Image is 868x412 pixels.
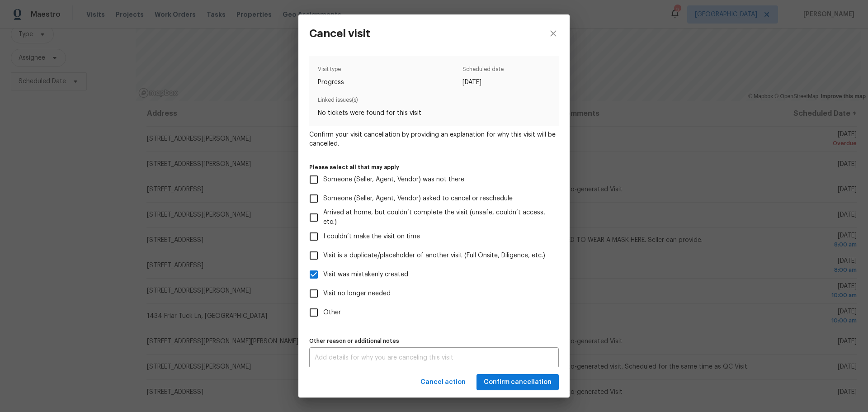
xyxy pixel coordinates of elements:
[323,232,420,242] span: I couldn’t make the visit on time
[323,208,552,227] span: Arrived at home, but couldn’t complete the visit (unsafe, couldn’t access, etc.)
[476,374,559,391] button: Confirm cancellation
[462,78,504,87] span: [DATE]
[318,65,344,78] span: Visit type
[309,27,370,40] h3: Cancel visit
[484,377,552,388] span: Confirm cancellation
[323,308,341,317] span: Other
[309,165,559,170] label: Please select all that may apply
[309,338,559,344] label: Other reason or additional notes
[323,194,513,204] span: Someone (Seller, Agent, Vendor) asked to cancel or reschedule
[323,175,464,185] span: Someone (Seller, Agent, Vendor) was not there
[318,78,344,87] span: Progress
[420,377,466,388] span: Cancel action
[417,374,469,391] button: Cancel action
[318,95,550,109] span: Linked issues(s)
[537,14,570,52] button: close
[323,251,545,260] span: Visit is a duplicate/placeholder of another visit (Full Onsite, Diligence, etc.)
[318,109,550,118] span: No tickets were found for this visit
[309,130,559,148] span: Confirm your visit cancellation by providing an explanation for why this visit will be cancelled.
[462,65,504,78] span: Scheduled date
[323,289,391,298] span: Visit no longer needed
[323,270,408,279] span: Visit was mistakenly created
